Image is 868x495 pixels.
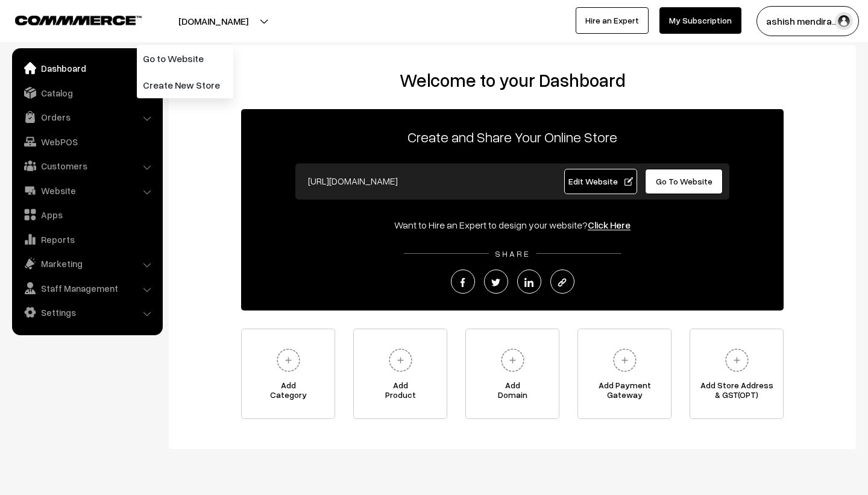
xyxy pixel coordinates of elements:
[181,69,844,91] h2: Welcome to your Dashboard
[720,344,753,377] img: plus.svg
[15,57,159,79] a: Dashboard
[578,380,671,405] span: Add Payment Gateway
[577,329,671,419] a: Add PaymentGateway
[136,6,291,36] button: [DOMAIN_NAME]
[242,380,335,405] span: Add Category
[15,229,159,250] a: Reports
[15,253,159,274] a: Marketing
[756,6,859,36] button: ashish mendira…
[15,277,159,299] a: Staff Management
[489,248,536,259] span: SHARE
[272,344,305,377] img: plus.svg
[564,169,638,194] a: Edit Website
[608,344,641,377] img: plus.svg
[588,219,631,231] a: Click Here
[354,380,447,405] span: Add Product
[15,12,121,27] a: COMMMERCE
[384,344,417,377] img: plus.svg
[690,380,783,405] span: Add Store Address & GST(OPT)
[690,329,784,419] a: Add Store Address& GST(OPT)
[496,344,529,377] img: plus.svg
[353,329,447,419] a: AddProduct
[465,329,559,419] a: AddDomain
[241,329,335,419] a: AddCategory
[15,155,159,177] a: Customers
[241,218,784,232] div: Want to Hire an Expert to design your website?
[15,131,159,153] a: WebPOS
[15,82,159,104] a: Catalog
[15,106,159,128] a: Orders
[15,301,159,323] a: Settings
[835,12,853,30] img: user
[568,176,633,186] span: Edit Website
[576,7,649,34] a: Hire an Expert
[466,380,559,405] span: Add Domain
[645,169,723,194] a: Go To Website
[15,16,142,25] img: COMMMERCE
[241,126,784,148] p: Create and Share Your Online Store
[15,180,159,201] a: Website
[15,204,159,225] a: Apps
[137,45,233,72] a: Go to Website
[656,176,712,186] span: Go To Website
[659,7,741,34] a: My Subscription
[137,72,233,98] a: Create New Store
